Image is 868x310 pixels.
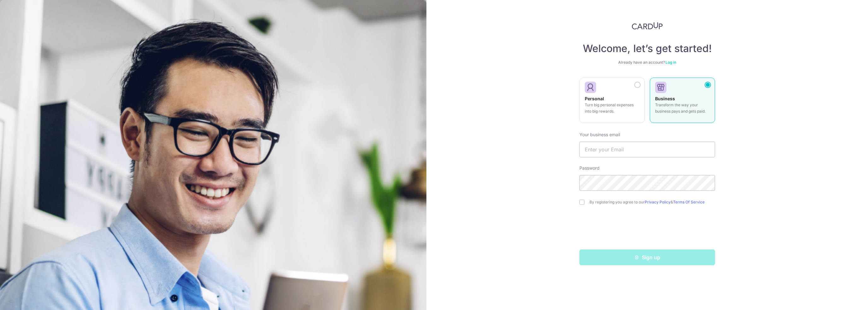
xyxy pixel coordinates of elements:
strong: Personal [585,96,604,101]
strong: Business [655,96,675,101]
a: Business Transform the way your business pays and gets paid. [650,78,715,127]
a: Personal Turn big personal expenses into big rewards. [579,78,645,127]
iframe: reCAPTCHA [599,217,695,242]
p: Turn big personal expenses into big rewards. [585,102,639,114]
a: Privacy Policy [645,200,671,204]
a: Log in [666,60,676,65]
div: Already have an account? [579,60,715,65]
img: CardUp Logo [632,22,663,30]
label: By registering you agree to our & [589,200,715,205]
input: Enter your Email [579,142,715,157]
a: Terms Of Service [673,200,705,204]
h4: Welcome, let’s get started! [579,42,715,55]
p: Transform the way your business pays and gets paid. [655,102,710,114]
label: Password [579,165,600,171]
label: Your business email [579,132,620,138]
